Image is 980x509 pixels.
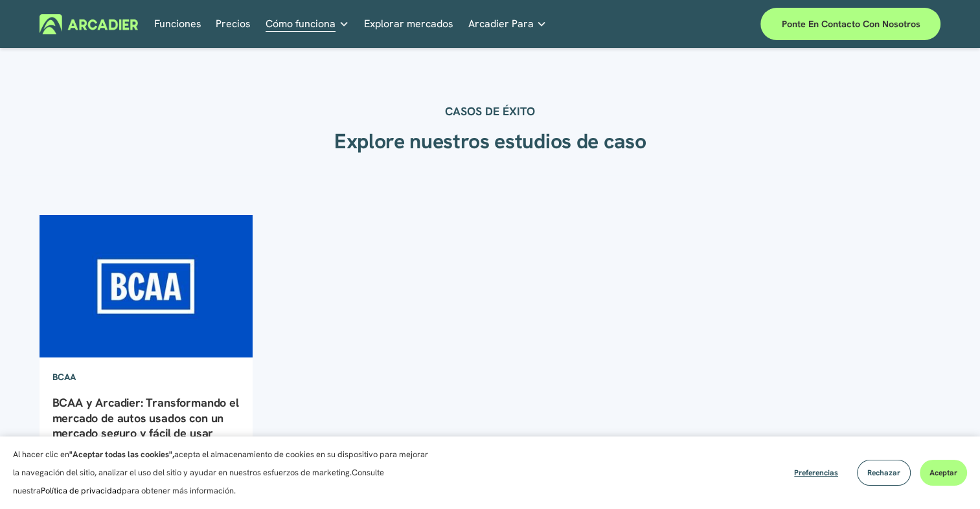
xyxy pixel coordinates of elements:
[364,14,453,34] a: Explorar mercados
[915,447,980,509] div: Widget de chat
[784,460,848,486] button: Preferencias
[794,468,838,478] span: Preferencias
[40,14,139,34] img: Arcadier
[468,14,547,34] a: Menú desplegable de carpetas
[216,14,251,34] a: Precios
[266,14,349,34] a: Menú desplegable de carpetas
[468,15,533,33] span: Arcadier Para
[41,485,122,496] a: Política de privacidad
[857,460,911,486] button: Rechazar
[13,446,434,500] p: Al hacer clic en acepta el almacenamiento de cookies en su dispositivo para mejorar la navegación...
[154,14,201,34] a: Funciones
[915,447,980,509] iframe: Chat Widget
[38,214,254,359] img: BCAA y Arcadier: Transformando el mercado de autos usados con un mercado seguro y fácil de usar
[760,8,940,40] a: Ponte en contacto con nosotros
[445,104,535,119] strong: CASOS DE ÉXITO
[867,468,900,478] span: Rechazar
[52,395,239,440] a: BCAA y Arcadier: Transformando el mercado de autos usados con un mercado seguro y fácil de usar
[334,128,646,155] strong: Explore nuestros estudios de caso
[69,449,174,460] strong: "Aceptar todas las cookies",
[40,358,89,396] a: BCAA
[266,15,336,33] span: Cómo funciona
